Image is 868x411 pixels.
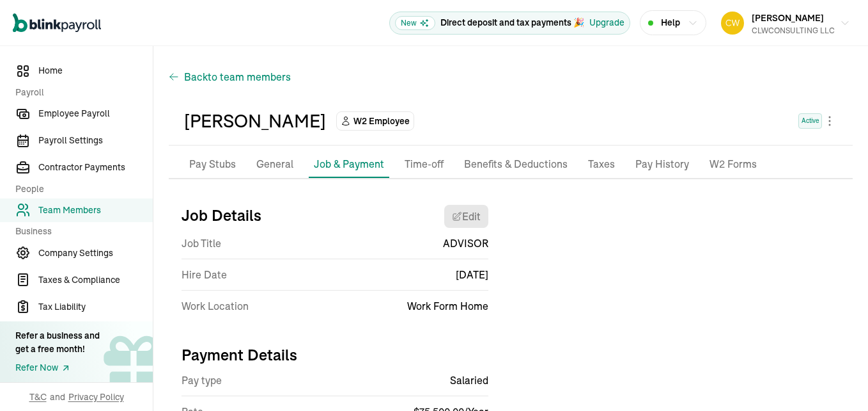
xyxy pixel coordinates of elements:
[29,391,47,403] span: T&C
[182,373,222,388] span: Pay type
[709,156,757,173] p: W2 Forms
[182,344,488,365] h3: Payment Details
[804,350,868,411] iframe: Chat Widget
[13,4,101,42] nav: Global
[182,267,227,282] span: Hire Date
[716,7,855,39] button: [PERSON_NAME]CLWCONSULTING LLC
[169,61,291,92] button: Backto team members
[38,64,153,77] span: Home
[395,16,435,30] span: New
[588,156,615,173] p: Taxes
[444,205,488,228] button: Edit
[464,156,568,173] p: Benefits & Deductions
[38,273,153,287] span: Taxes & Compliance
[15,225,145,238] span: Business
[314,156,384,172] p: Job & Payment
[256,156,293,173] p: General
[189,156,236,173] p: Pay Stubs
[752,25,835,36] div: CLWCONSULTING LLC
[182,236,221,251] span: Job Title
[640,10,706,35] button: Help
[661,16,680,29] span: Help
[15,86,145,99] span: Payroll
[635,156,689,173] p: Pay History
[450,373,488,388] span: Salaried
[405,156,444,173] p: Time-off
[15,182,145,196] span: People
[456,267,488,282] span: [DATE]
[752,12,824,24] span: [PERSON_NAME]
[182,298,249,314] span: Work Location
[182,205,261,228] h3: Job Details
[589,16,624,29] button: Upgrade
[184,108,326,134] div: [PERSON_NAME]
[38,300,153,314] span: Tax Liability
[38,107,153,120] span: Employee Payroll
[407,298,488,314] span: Work Form Home
[798,113,822,129] span: Active
[38,161,153,174] span: Contractor Payments
[15,329,100,356] div: Refer a business and get a free month!
[68,391,124,403] span: Privacy Policy
[38,204,153,217] span: Team Members
[38,134,153,147] span: Payroll Settings
[208,69,291,85] span: to team members
[443,236,488,251] span: ADVISOR
[184,69,291,85] span: Back
[38,246,153,260] span: Company Settings
[440,16,584,29] p: Direct deposit and tax payments 🎉
[353,115,410,127] span: W2 Employee
[15,361,100,375] a: Refer Now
